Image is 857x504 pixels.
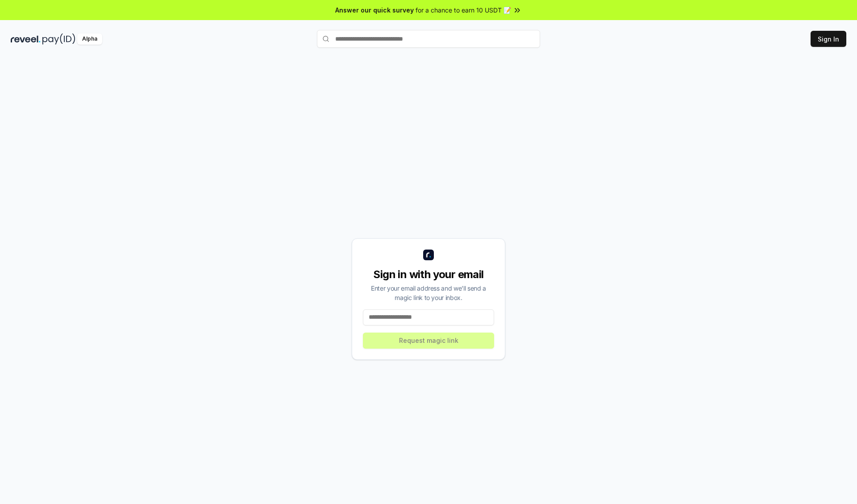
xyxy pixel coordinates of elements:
div: Enter your email address and we’ll send a magic link to your inbox. [363,283,494,302]
div: Sign in with your email [363,267,494,282]
button: Sign In [811,31,846,47]
img: logo_small [423,250,434,260]
div: Alpha [77,33,102,45]
span: for a chance to earn 10 USDT 📝 [416,5,511,15]
span: Answer our quick survey [335,5,414,15]
img: reveel_dark [11,33,41,45]
img: pay_id [42,33,75,45]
